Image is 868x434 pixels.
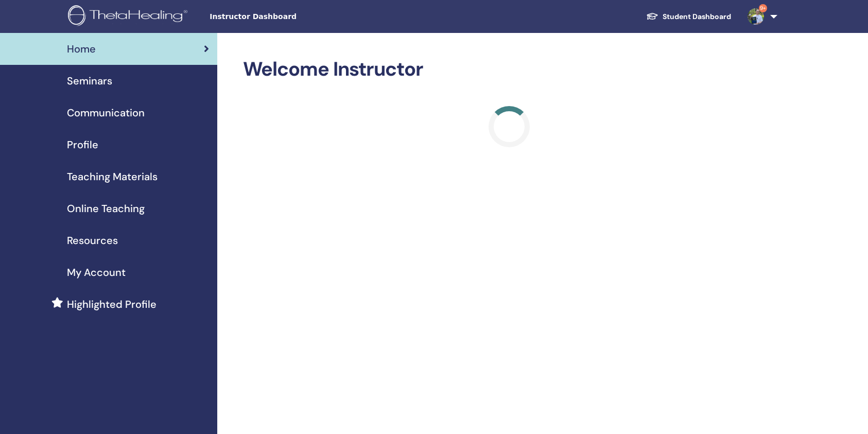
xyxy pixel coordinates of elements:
h2: Welcome Instructor [243,58,776,81]
span: My Account [67,265,126,280]
span: Highlighted Profile [67,297,157,312]
span: Online Teaching [67,201,145,216]
span: Communication [67,105,145,120]
span: Teaching Materials [67,169,158,184]
img: graduation-cap-white.svg [646,12,658,21]
span: Home [67,41,96,57]
span: Profile [67,137,98,152]
img: default.jpg [748,8,764,25]
span: Resources [67,233,118,248]
span: 9+ [759,4,767,12]
span: Seminars [67,73,112,89]
a: Student Dashboard [638,7,739,26]
span: Instructor Dashboard [210,11,364,22]
img: logo.png [68,5,191,28]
